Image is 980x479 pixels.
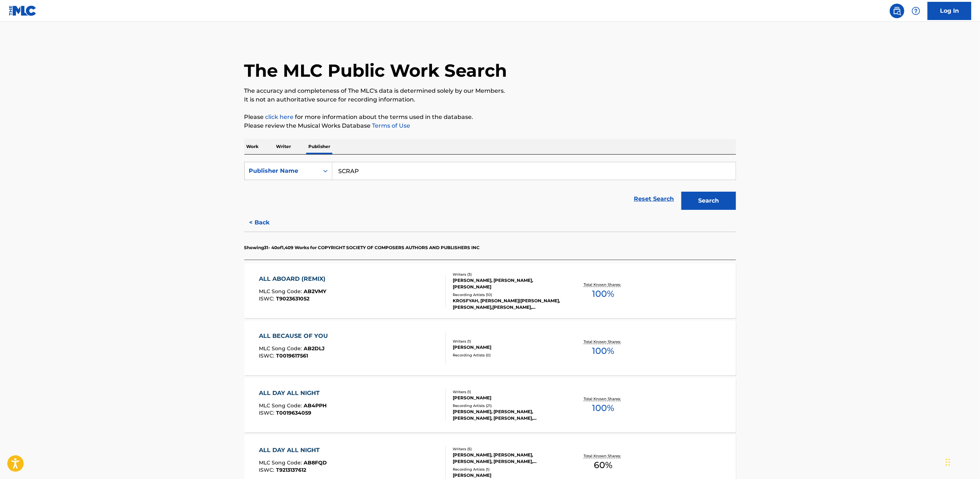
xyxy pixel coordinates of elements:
h1: The MLC Public Work Search [244,60,507,81]
div: Recording Artists ( 21 ) [453,403,563,408]
span: 60 % [594,459,613,472]
p: It is not an authoritative source for recording information. [244,95,736,104]
div: [PERSON_NAME] [453,472,563,479]
a: Public Search [890,4,904,18]
p: Writer [274,139,293,154]
div: Recording Artists ( 10 ) [453,292,563,298]
span: AB2VMY [304,288,326,295]
span: 100 % [592,287,615,300]
span: ISWC : [259,295,276,302]
div: ALL ABOARD (REMIX) [259,275,329,283]
div: Recording Artists ( 0 ) [453,352,563,358]
div: Writers ( 1 ) [453,339,563,344]
div: Help [909,4,923,18]
p: Please review the Musical Works Database [244,121,736,130]
img: MLC Logo [9,5,37,16]
span: T9213137612 [276,467,306,473]
p: Total Known Shares: [584,453,623,459]
p: Please for more information about the terms used in the database. [244,113,736,121]
button: Search [681,192,736,210]
p: Total Known Shares: [584,282,623,287]
div: [PERSON_NAME] [453,395,563,401]
p: Publisher [307,139,333,154]
span: MLC Song Code : [259,288,304,295]
div: Publisher Name [249,167,315,175]
a: click here [265,113,294,120]
p: The accuracy and completeness of The MLC's data is determined solely by our Members. [244,87,736,95]
a: ALL ABOARD (REMIX)MLC Song Code:AB2VMYISWC:T9023631052Writers (3)[PERSON_NAME], [PERSON_NAME], [P... [244,264,736,318]
div: ALL DAY ALL NIGHT [259,389,327,398]
div: Drag [946,451,950,473]
span: AB2DLJ [304,345,325,352]
span: ISWC : [259,467,276,473]
iframe: Chat Widget [944,444,980,479]
div: KROSFYAH, [PERSON_NAME]|[PERSON_NAME], [PERSON_NAME],[PERSON_NAME], [PERSON_NAME] & [PERSON_NAME]... [453,298,563,311]
span: MLC Song Code : [259,402,304,409]
form: Search Form [244,162,736,213]
a: Terms of Use [371,122,411,129]
img: help [912,7,920,15]
span: AB4PPH [304,402,327,409]
div: Writers ( 3 ) [453,272,563,277]
p: Work [244,139,261,154]
a: ALL DAY ALL NIGHTMLC Song Code:AB4PPHISWC:T0019634059Writers (1)[PERSON_NAME]Recording Artists (2... [244,378,736,432]
span: AB8FQD [304,459,327,466]
span: 100 % [592,402,615,415]
span: MLC Song Code : [259,459,304,466]
a: Reset Search [631,191,678,207]
span: ISWC : [259,352,276,359]
div: Writers ( 1 ) [453,389,563,395]
div: [PERSON_NAME], [PERSON_NAME], [PERSON_NAME], [PERSON_NAME], [PERSON_NAME] [453,408,563,422]
div: Writers ( 5 ) [453,446,563,452]
img: search [893,7,901,15]
a: Log In [928,2,971,20]
span: T0019634059 [276,410,311,416]
span: ISWC : [259,410,276,416]
span: MLC Song Code : [259,345,304,352]
button: < Back [244,213,288,232]
p: Total Known Shares: [584,396,623,402]
span: 100 % [592,344,615,358]
p: Total Known Shares: [584,339,623,344]
span: T9023631052 [276,295,309,302]
div: [PERSON_NAME] [453,344,563,351]
div: [PERSON_NAME], [PERSON_NAME], [PERSON_NAME], [PERSON_NAME], [PERSON_NAME] [453,452,563,465]
div: ALL DAY ALL NIGHT [259,446,327,455]
p: Showing 31 - 40 of 1,409 Works for COPYRIGHT SOCIETY OF COMPOSERS AUTHORS AND PUBLISHERS INC [244,244,480,251]
a: ALL BECAUSE OF YOUMLC Song Code:AB2DLJISWC:T0019617561Writers (1)[PERSON_NAME]Recording Artists (... [244,321,736,375]
div: Recording Artists ( 1 ) [453,467,563,472]
div: ALL BECAUSE OF YOU [259,332,332,340]
div: [PERSON_NAME], [PERSON_NAME], [PERSON_NAME] [453,277,563,290]
span: T0019617561 [276,352,308,359]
